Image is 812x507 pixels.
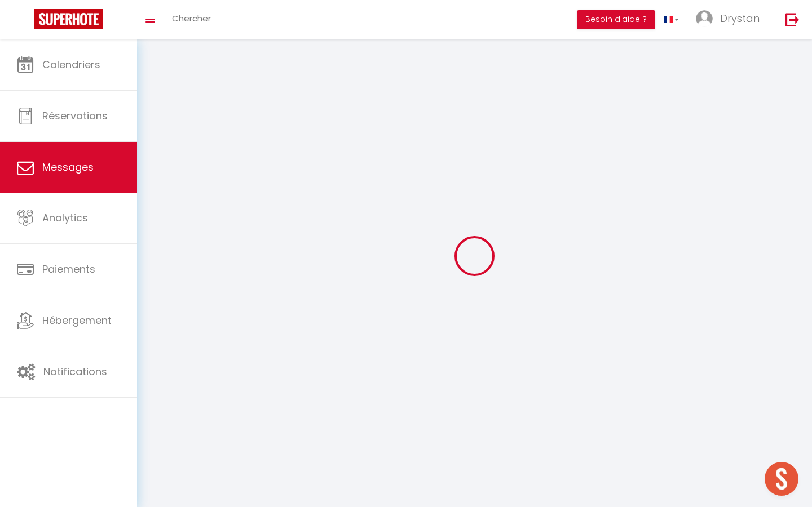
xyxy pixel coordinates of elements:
[172,12,211,24] span: Chercher
[696,10,713,27] img: ...
[43,364,107,379] span: Notifications
[785,12,800,26] img: logout
[42,109,108,123] span: Réservations
[42,262,95,276] span: Paiements
[765,462,798,496] div: Ouvrir le chat
[720,11,760,25] span: Drystan
[42,57,100,72] span: Calendriers
[42,160,94,174] span: Messages
[42,313,112,327] span: Hébergement
[577,10,655,29] button: Besoin d'aide ?
[42,211,88,225] span: Analytics
[34,9,103,29] img: Super Booking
